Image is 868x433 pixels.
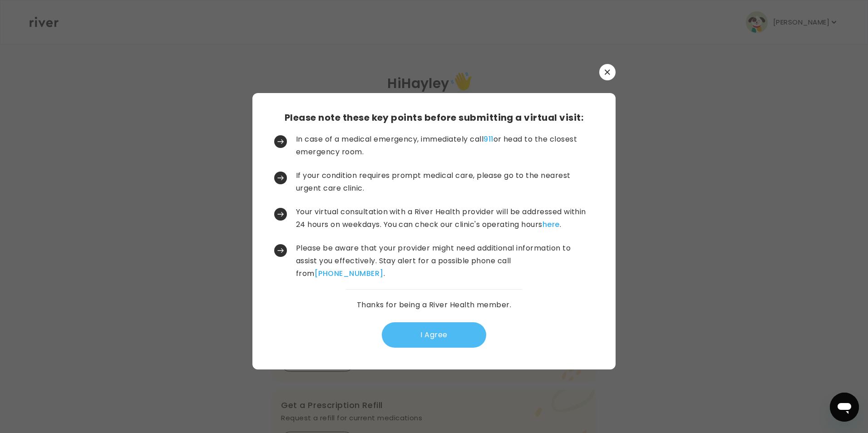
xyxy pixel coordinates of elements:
p: If your condition requires prompt medical care, please go to the nearest urgent care clinic. [296,169,592,195]
p: Thanks for being a River Health member. [357,299,512,311]
button: I Agree [382,322,486,348]
a: [PHONE_NUMBER] [315,268,384,279]
iframe: Button to launch messaging window [830,393,859,422]
h3: Please note these key points before submitting a virtual visit: [285,111,583,124]
p: In case of a medical emergency, immediately call or head to the closest emergency room. [296,133,592,158]
a: here [542,219,560,230]
p: Your virtual consultation with a River Health provider will be addressed within 24 hours on weekd... [296,206,592,231]
p: Please be aware that your provider might need additional information to assist you effectively. S... [296,242,592,280]
a: 911 [483,134,493,144]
